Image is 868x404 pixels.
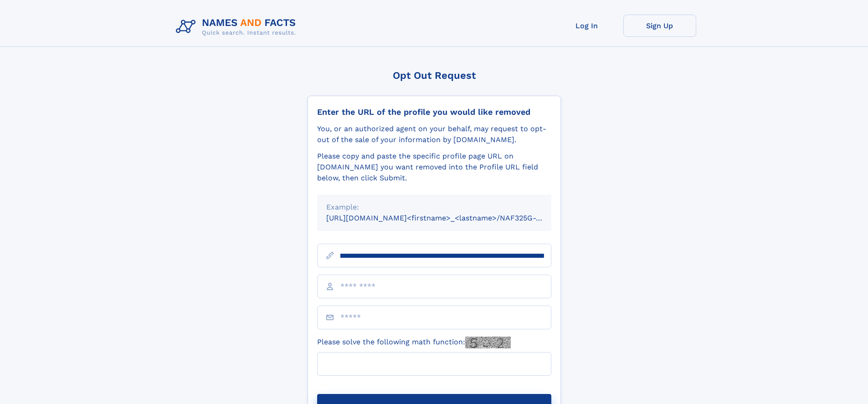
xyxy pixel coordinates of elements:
[326,202,542,213] div: Example:
[317,107,551,117] div: Enter the URL of the profile you would like removed
[326,214,569,222] small: [URL][DOMAIN_NAME]<firstname>_<lastname>/NAF325G-xxxxxxxx
[550,15,623,37] a: Log In
[623,15,696,37] a: Sign Up
[172,15,303,39] img: Logo Names and Facts
[317,337,511,348] label: Please solve the following math function:
[308,70,561,81] div: Opt Out Request
[317,151,551,184] div: Please copy and paste the specific profile page URL on [DOMAIN_NAME] you want removed into the Pr...
[317,123,551,145] div: You, or an authorized agent on your behalf, may request to opt-out of the sale of your informatio...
